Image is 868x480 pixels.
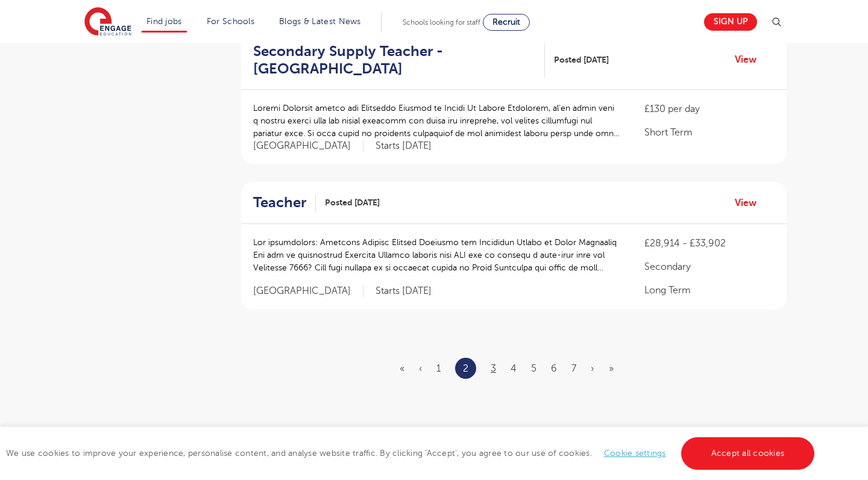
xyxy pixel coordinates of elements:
[591,363,594,374] a: Next
[376,140,432,152] p: Starts [DATE]
[681,437,815,470] a: Accept all cookies
[253,140,363,152] span: [GEOGRAPHIC_DATA]
[400,363,404,374] a: First
[492,17,520,26] span: Recruit
[531,363,536,374] a: 5
[253,285,363,298] span: [GEOGRAPHIC_DATA]
[419,363,422,374] a: Previous
[735,195,766,211] a: View
[604,449,666,458] a: Cookie settings
[644,283,775,298] p: Long Term
[325,196,380,209] span: Posted [DATE]
[253,102,620,140] p: Loremi Dolorsit ametco adi Elitseddo Eiusmod te Incidi Ut Labore Etdolorem, al’en admin veni q no...
[253,194,306,211] h2: Teacher
[6,449,817,458] span: We use cookies to improve your experience, personalise content, and analyse website traffic. By c...
[279,17,361,26] a: Blogs & Latest News
[491,363,496,374] a: 3
[609,363,614,374] a: Last
[376,285,432,298] p: Starts [DATE]
[403,18,480,26] span: Schools looking for staff
[554,54,609,66] span: Posted [DATE]
[436,363,441,374] a: 1
[253,236,620,274] p: Lor ipsumdolors: Ametcons Adipisc Elitsed Doeiusmo tem Incididun Utlabo et Dolor Magnaaliq Eni ad...
[644,125,775,140] p: Short Term
[644,102,775,116] p: £130 per day
[207,17,254,26] a: For Schools
[704,13,757,31] a: Sign up
[253,194,316,211] a: Teacher
[735,52,766,67] a: View
[463,361,468,376] a: 2
[644,236,775,251] p: £28,914 - £33,902
[84,7,131,37] img: Engage Education
[571,363,576,374] a: 7
[253,43,535,78] h2: Secondary Supply Teacher - [GEOGRAPHIC_DATA]
[551,363,557,374] a: 6
[644,260,775,274] p: Secondary
[253,43,545,78] a: Secondary Supply Teacher - [GEOGRAPHIC_DATA]
[511,363,517,374] a: 4
[483,14,530,31] a: Recruit
[146,17,182,26] a: Find jobs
